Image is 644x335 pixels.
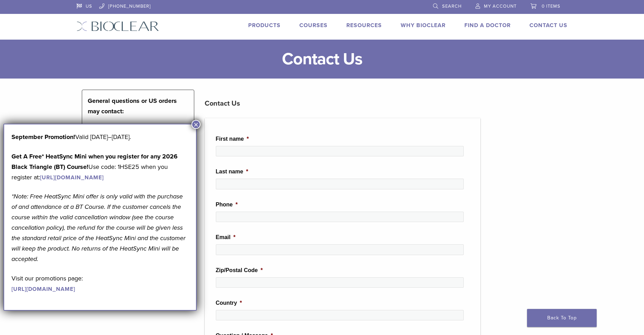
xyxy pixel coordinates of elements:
[11,153,178,171] strong: Get A Free* HeatSync Mini when you register for any 2026 Black Triangle (BT) Course!
[248,22,281,29] a: Products
[216,168,248,175] label: Last name
[11,132,189,142] p: Valid [DATE]–[DATE].
[216,201,238,209] label: Phone
[205,95,481,112] h3: Contact Us
[11,193,186,263] em: *Note: Free HeatSync Mini offer is only valid with the purchase of and attendance at a BT Course....
[346,22,382,29] a: Resources
[216,300,242,307] label: Country
[77,21,159,31] img: Bioclear
[527,309,597,327] a: Back To Top
[11,133,75,141] b: September Promotion!
[40,174,104,181] a: [URL][DOMAIN_NAME]
[216,267,263,274] label: Zip/Postal Code
[191,120,201,129] button: Close
[542,3,560,9] span: 0 items
[464,22,511,29] a: Find A Doctor
[11,151,189,182] p: Use code: 1HSE25 when you register at:
[88,97,177,115] strong: General questions or US orders may contact:
[442,3,462,9] span: Search
[529,22,567,29] a: Contact Us
[299,22,328,29] a: Courses
[88,122,188,143] p: [PHONE_NUMBER] [EMAIL_ADDRESS][DOMAIN_NAME]
[216,234,236,241] label: Email
[11,273,189,294] p: Visit our promotions page:
[11,286,75,293] a: [URL][DOMAIN_NAME]
[401,22,446,29] a: Why Bioclear
[484,3,517,9] span: My Account
[216,136,249,143] label: First name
